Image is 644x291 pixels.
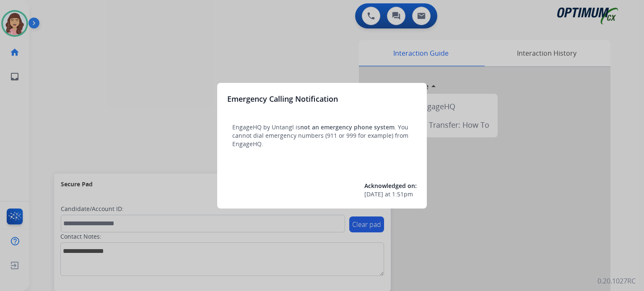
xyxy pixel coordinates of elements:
[597,276,636,286] p: 0.20.1027RC
[232,123,412,148] p: EngageHQ by Untangl is . You cannot dial emergency numbers (911 or 999 for example) from EngageHQ.
[364,182,417,190] span: Acknowledged on:
[364,190,383,198] span: [DATE]
[392,190,413,198] span: 1:51pm
[300,123,395,131] span: not an emergency phone system
[227,93,338,105] h3: Emergency Calling Notification
[364,190,417,198] div: at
